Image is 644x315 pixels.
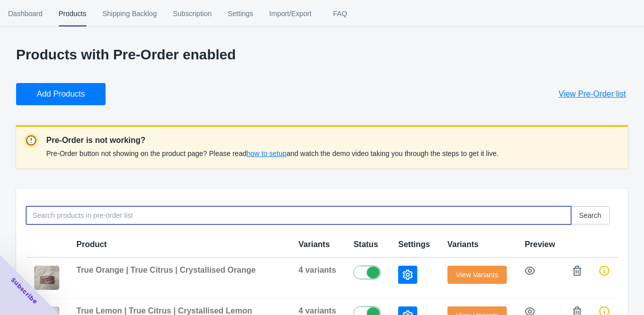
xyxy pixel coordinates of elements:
[46,134,499,146] p: Pre-Order is not working?
[246,149,286,157] span: how to setup
[59,1,86,27] span: Products
[228,1,253,27] span: Settings
[9,276,39,306] span: Subscribe
[26,206,571,224] input: Search products in pre-order list
[559,89,626,99] span: View Pre-Order list
[525,240,555,249] span: Preview
[447,266,507,284] button: View Variants
[173,1,212,27] span: Subscription
[299,240,330,249] span: Variants
[76,240,107,249] span: Product
[8,1,43,27] span: Dashboard
[299,306,336,315] span: 4 variants
[299,266,336,274] span: 4 variants
[103,1,157,27] span: Shipping Backlog
[579,211,601,219] span: Search
[76,266,256,274] span: True Orange | True Citrus | Crystallised Orange
[398,240,430,249] span: Settings
[456,271,498,279] span: View Variants
[46,149,499,157] span: Pre-Order button not showing on the product page? Please read and watch the demo video taking you...
[328,1,353,27] span: FAQ
[546,83,638,105] button: View Pre-Order list
[269,1,312,27] span: Import/Export
[447,240,479,249] span: Variants
[16,47,628,63] p: Products with Pre-Order enabled
[76,306,252,315] span: True Lemon | True Citrus | Crystallised Lemon
[571,206,610,224] button: Search
[37,89,85,99] span: Add Products
[353,240,378,249] span: Status
[16,83,106,105] button: Add Products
